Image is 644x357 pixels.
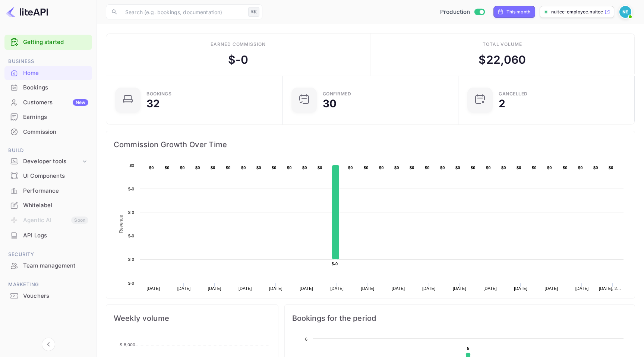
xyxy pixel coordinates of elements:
div: Getting started [4,35,92,50]
text: [DATE] [483,286,497,291]
text: $0 [149,165,154,170]
text: $0 [578,165,583,170]
div: This month [506,9,531,15]
a: API Logs [4,228,92,242]
text: $0 [593,165,598,170]
div: Developer tools [23,157,81,166]
div: API Logs [4,228,92,243]
text: $0 [379,165,384,170]
a: Bookings [4,80,92,94]
img: LiteAPI logo [6,6,48,18]
div: Bookings [146,92,171,96]
text: [DATE] [300,286,313,291]
text: Revenue [119,215,124,233]
text: $0 [165,165,170,170]
a: Team management [4,259,92,272]
div: CustomersNew [4,95,92,110]
text: $0 [211,165,215,170]
div: Performance [4,184,92,198]
text: $0 [471,165,476,170]
div: Click to change the date range period [493,6,536,18]
text: [DATE], 2… [599,286,621,291]
text: $0 [486,165,491,170]
text: [DATE] [208,286,221,291]
text: [DATE] [514,286,527,291]
div: Earned commission [211,41,266,48]
div: ⌘K [248,7,259,17]
text: [DATE] [544,286,558,291]
div: Customers [23,98,88,107]
div: Confirmed [323,92,351,96]
div: Earnings [23,113,88,121]
text: $0 [348,165,353,170]
text: 5 [467,346,469,351]
div: 2 [499,98,505,109]
text: [DATE] [147,286,160,291]
text: $0 [226,165,231,170]
text: [DATE] [422,286,436,291]
text: $0 [425,165,430,170]
text: $0 [195,165,200,170]
text: $0 [180,165,185,170]
span: Production [440,8,470,16]
div: Developer tools [4,155,92,168]
a: Performance [4,184,92,198]
text: $0 [364,165,369,170]
div: New [73,99,88,106]
text: [DATE] [392,286,405,291]
text: [DATE] [330,286,344,291]
tspan: $ 8,000 [120,342,135,347]
div: Commission [23,128,88,136]
div: Total volume [483,41,523,48]
text: $0 [440,165,445,170]
div: Vouchers [23,292,88,300]
text: $0 [547,165,552,170]
text: $0 [532,165,537,170]
text: $-0 [128,210,134,215]
div: UI Components [4,169,92,183]
a: UI Components [4,169,92,183]
div: $ -0 [228,51,248,68]
span: Build [4,146,92,155]
text: [DATE] [453,286,466,291]
div: Home [23,69,88,78]
text: $0 [287,165,292,170]
text: $0 [272,165,277,170]
div: $ 22,060 [479,51,526,68]
text: $0 [302,165,307,170]
text: [DATE] [575,286,589,291]
text: $-0 [332,262,338,266]
div: UI Components [23,172,88,180]
div: Bookings [4,80,92,95]
text: [DATE] [361,286,375,291]
text: Revenue [364,298,383,303]
text: $-0 [128,257,134,262]
span: Weekly volume [114,312,271,324]
div: Whitelabel [23,201,88,210]
div: Home [4,66,92,80]
div: API Logs [23,231,88,240]
p: nuitee-employee.nuitee... [551,9,603,15]
span: Business [4,57,92,66]
div: CANCELLED [499,92,528,96]
text: $0 [517,165,521,170]
a: Commission [4,125,92,139]
text: $0 [455,165,460,170]
a: Vouchers [4,289,92,303]
div: Bookings [23,83,88,92]
div: Performance [23,187,88,195]
text: $0 [410,165,414,170]
text: $0 [563,165,568,170]
div: Switch to Sandbox mode [437,8,487,16]
img: nuitee employee [619,6,631,18]
div: Vouchers [4,289,92,303]
a: Earnings [4,110,92,124]
button: Collapse navigation [42,338,55,351]
text: $-0 [128,234,134,238]
div: Team management [23,262,88,270]
text: $0 [501,165,506,170]
text: [DATE] [269,286,282,291]
text: $-0 [128,281,134,285]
